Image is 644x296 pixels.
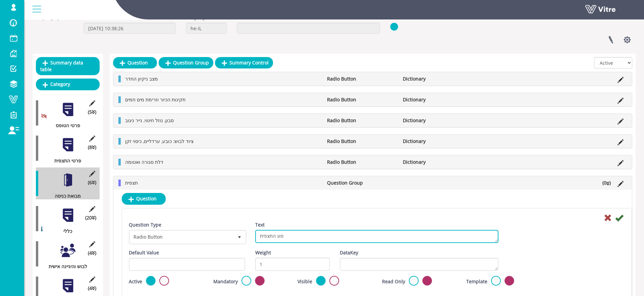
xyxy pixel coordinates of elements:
span: (20 ) [85,214,96,221]
label: Weight [255,249,271,256]
label: Default Value [129,249,159,256]
a: Summary data table [36,57,100,75]
span: (5 ) [88,109,96,115]
span: סבון, נוזל חיטוי, נייר ניגוב [125,117,174,124]
li: Radio Button [324,138,399,145]
div: כללי [36,228,95,235]
li: Dictionary [399,159,475,165]
label: Mandatory [213,278,238,285]
span: תצפית [125,180,138,186]
li: Dictionary [399,76,475,82]
a: Question [113,57,157,68]
span: (4 ) [88,250,96,256]
img: yes [390,22,398,31]
label: Read Only [382,278,405,285]
span: select [233,231,246,243]
div: לבוש והיגיינה אישית [36,263,95,270]
a: Category [36,79,100,90]
div: פרטי הטופס [36,122,95,129]
a: Summary Control [215,57,273,68]
div: מבואת כניסה [36,193,95,199]
label: Visible [298,278,312,285]
a: Question [122,193,166,204]
div: פרטי התצפית [36,157,95,164]
span: (4 ) [88,285,96,292]
label: Template [466,278,487,285]
span: תקינות הכיור וזרימת מים חמים [125,96,185,103]
span: ציוד לבוש: כובע, ערדליים, כיסוי זקן [125,138,194,144]
li: Radio Button [324,76,399,82]
span: (6 ) [88,179,96,186]
span: מצב ניקיון החדר [125,76,158,82]
span: (8 ) [88,144,96,151]
label: Text [255,221,265,228]
span: Radio Button [130,231,233,243]
li: (0 ) [599,180,614,186]
span: דלת סגורה ואטומה [125,159,163,165]
li: Radio Button [324,96,399,103]
label: Question Type [129,221,161,228]
li: Radio Button [324,159,399,165]
a: Question Group [159,57,213,68]
label: Active [129,278,142,285]
li: Question Group [324,180,399,186]
li: Dictionary [399,117,475,124]
li: Radio Button [324,117,399,124]
label: DataKey [340,249,358,256]
li: Dictionary [399,138,475,145]
li: Dictionary [399,96,475,103]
